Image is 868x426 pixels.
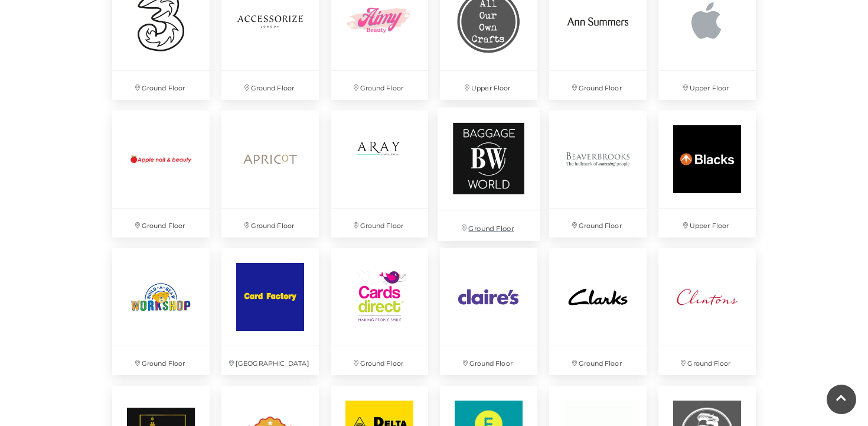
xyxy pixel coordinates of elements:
[549,71,647,100] p: Ground Floor
[331,71,428,100] p: Ground Floor
[216,242,325,381] a: [GEOGRAPHIC_DATA]
[543,105,652,243] a: Ground Floor
[331,209,428,238] p: Ground Floor
[543,242,652,381] a: Ground Floor
[112,209,210,238] p: Ground Floor
[434,242,543,381] a: Ground Floor
[658,346,756,375] p: Ground Floor
[658,71,756,100] p: Upper Floor
[438,210,540,240] p: Ground Floor
[658,209,756,238] p: Upper Floor
[549,346,647,375] p: Ground Floor
[440,346,537,375] p: Ground Floor
[652,105,762,243] a: Upper Floor
[221,71,319,100] p: Ground Floor
[549,209,647,238] p: Ground Floor
[216,105,325,243] a: Ground Floor
[431,101,546,247] a: Ground Floor
[112,71,210,100] p: Ground Floor
[325,105,434,243] a: Ground Floor
[440,71,537,100] p: Upper Floor
[331,346,428,375] p: Ground Floor
[112,346,210,375] p: Ground Floor
[325,242,434,381] a: Ground Floor
[221,209,319,238] p: Ground Floor
[106,242,216,381] a: Ground Floor
[652,242,762,381] a: Ground Floor
[221,346,319,375] p: [GEOGRAPHIC_DATA]
[106,105,216,243] a: Ground Floor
